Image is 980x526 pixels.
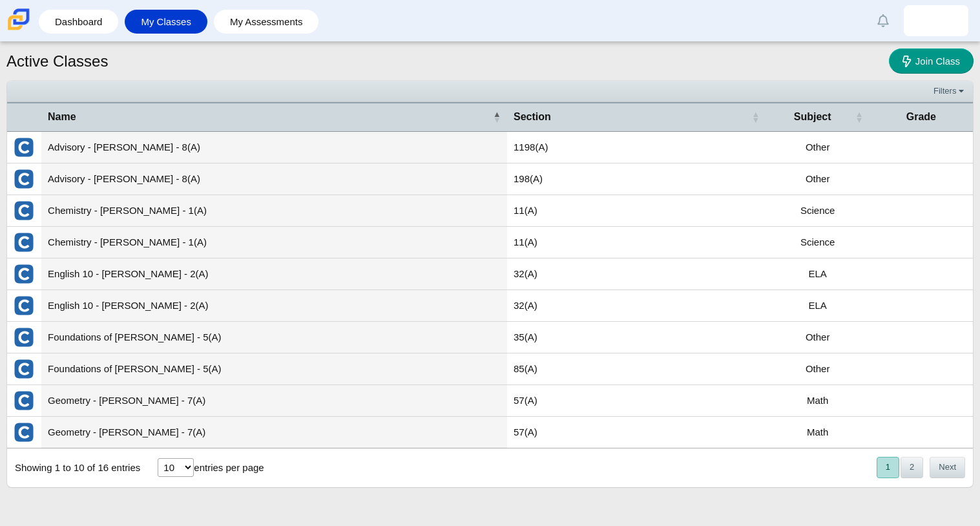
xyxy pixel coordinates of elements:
[48,110,490,124] span: Name
[507,353,766,385] td: 85(A)
[876,110,966,124] span: Grade
[766,290,870,322] td: ELA
[41,322,507,353] td: Foundations of [PERSON_NAME] - 5(A)
[930,85,970,98] a: Filters
[877,457,899,478] button: 1
[901,457,923,478] button: 2
[514,110,749,124] span: Section
[889,48,974,74] a: Join Class
[507,227,766,258] td: 11(A)
[869,6,897,35] a: Alerts
[507,258,766,290] td: 32(A)
[14,422,34,443] img: External class connected through Clever
[766,163,870,195] td: Other
[766,132,870,163] td: Other
[41,195,507,227] td: Chemistry - [PERSON_NAME] - 1(A)
[773,110,853,124] span: Subject
[41,132,507,163] td: Advisory - [PERSON_NAME] - 8(A)
[766,385,870,417] td: Math
[14,264,34,284] img: External class connected through Clever
[41,385,507,417] td: Geometry - [PERSON_NAME] - 7(A)
[14,390,34,411] img: External class connected through Clever
[14,295,34,316] img: External class connected through Clever
[766,322,870,353] td: Other
[766,227,870,258] td: Science
[507,195,766,227] td: 11(A)
[926,10,946,31] img: taliyah.darby.UkroTg
[507,163,766,195] td: 198(A)
[14,169,34,189] img: External class connected through Clever
[14,232,34,253] img: External class connected through Clever
[41,163,507,195] td: Advisory - [PERSON_NAME] - 8(A)
[45,10,112,34] a: Dashboard
[41,227,507,258] td: Chemistry - [PERSON_NAME] - 1(A)
[507,417,766,448] td: 57(A)
[507,132,766,163] td: 1198(A)
[220,10,313,34] a: My Assessments
[904,5,968,36] a: taliyah.darby.UkroTg
[752,110,760,123] span: Section : Activate to sort
[41,290,507,322] td: English 10 - [PERSON_NAME] - 2(A)
[766,353,870,385] td: Other
[507,385,766,417] td: 57(A)
[194,462,264,473] label: entries per page
[6,50,108,72] h1: Active Classes
[766,417,870,448] td: Math
[41,258,507,290] td: English 10 - [PERSON_NAME] - 2(A)
[766,258,870,290] td: ELA
[14,359,34,379] img: External class connected through Clever
[507,322,766,353] td: 35(A)
[5,24,32,35] a: Carmen School of Science & Technology
[7,448,140,487] div: Showing 1 to 10 of 16 entries
[915,56,960,67] span: Join Class
[14,327,34,348] img: External class connected through Clever
[766,195,870,227] td: Science
[875,457,965,478] nav: pagination
[5,6,32,33] img: Carmen School of Science & Technology
[493,110,501,123] span: Name : Activate to invert sorting
[14,200,34,221] img: External class connected through Clever
[131,10,201,34] a: My Classes
[855,110,863,123] span: Subject : Activate to sort
[930,457,965,478] button: Next
[507,290,766,322] td: 32(A)
[41,353,507,385] td: Foundations of [PERSON_NAME] - 5(A)
[41,417,507,448] td: Geometry - [PERSON_NAME] - 7(A)
[14,137,34,158] img: External class connected through Clever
